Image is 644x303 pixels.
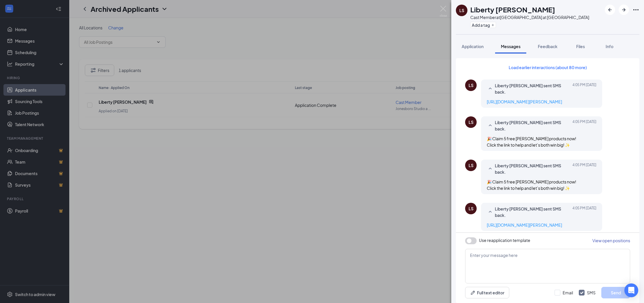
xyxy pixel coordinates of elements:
[469,82,473,88] div: LS
[462,44,484,49] span: Application
[495,82,570,95] span: Liberty [PERSON_NAME] sent SMS back.
[487,209,494,215] svg: SmallChevronUp
[470,22,496,28] button: PlusAdd a tag
[470,290,476,296] svg: Pen
[487,99,562,104] a: [URL][DOMAIN_NAME][PERSON_NAME]
[487,222,562,228] a: [URL][DOMAIN_NAME][PERSON_NAME]
[487,136,576,147] span: 🎉 Claim 5 free [PERSON_NAME] products now! Click the link to help and let’s both win big! ✨
[495,162,570,175] span: Liberty [PERSON_NAME] sent SMS back.
[606,6,613,13] svg: ArrowLeftNew
[465,287,509,298] button: Full text editorPen
[632,6,639,13] svg: Ellipses
[601,287,630,298] button: Send
[469,206,473,211] div: LS
[572,162,596,175] span: [DATE] 4:05 PM
[605,5,615,15] button: ArrowLeftNew
[495,206,570,218] span: Liberty [PERSON_NAME] sent SMS back.
[470,5,555,14] h1: Liberty [PERSON_NAME]
[469,119,473,125] div: LS
[487,122,494,129] svg: SmallChevronUp
[619,5,629,15] button: ArrowRight
[624,283,638,297] div: Open Intercom Messenger
[479,237,530,243] span: Use reapplication template
[487,85,494,92] svg: SmallChevronUp
[495,119,570,132] span: Liberty [PERSON_NAME] sent SMS back.
[606,44,613,49] span: Info
[538,44,557,49] span: Feedback
[487,165,494,172] svg: SmallChevronUp
[459,7,464,13] div: LS
[470,14,589,20] div: Cast Member at [GEOGRAPHIC_DATA] at [GEOGRAPHIC_DATA]
[491,23,495,27] svg: Plus
[592,238,630,243] span: View open positions
[487,179,576,191] span: 🎉 Claim 5 free [PERSON_NAME] products now! Click the link to help and let’s both win big! ✨
[572,206,596,218] span: [DATE] 4:05 PM
[572,82,596,95] span: [DATE] 4:05 PM
[504,63,592,72] button: Load earlier interactions (about 80 more)
[501,44,521,49] span: Messages
[576,44,585,49] span: Files
[620,6,627,13] svg: ArrowRight
[469,162,473,168] div: LS
[572,119,596,132] span: [DATE] 4:05 PM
